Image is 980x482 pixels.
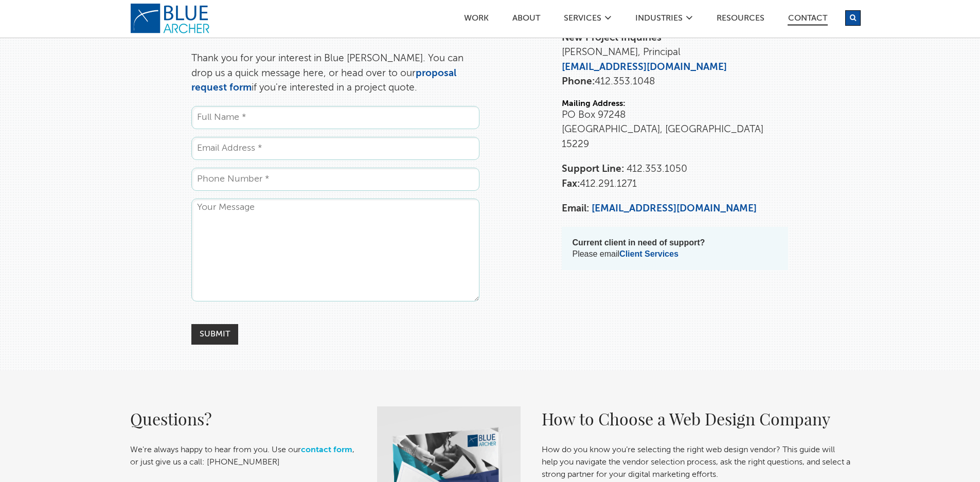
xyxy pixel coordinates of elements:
[191,137,479,160] input: Email Address *
[562,33,662,43] strong: New Project Inquiries
[562,179,580,189] strong: Fax:
[562,108,788,152] p: PO Box 97248 [GEOGRAPHIC_DATA], [GEOGRAPHIC_DATA] 15229
[130,406,357,431] h2: Questions?
[191,9,479,41] h1: Contact Us
[130,3,212,34] a: logo
[130,444,357,469] p: We're always happy to hear from you. Use our , or just give us a call: [PHONE_NUMBER]
[301,446,352,454] a: contact form
[627,164,687,174] span: 412.353.1050
[563,14,602,25] a: SERVICES
[619,249,679,258] a: Client Services
[512,14,541,25] a: ABOUT
[542,406,850,431] h2: How to Choose a Web Design Company
[562,100,626,108] strong: Mailing Address:
[572,237,778,260] p: Please email
[191,106,479,129] input: Full Name *
[788,14,828,26] a: Contact
[716,14,765,25] a: Resources
[191,324,238,345] input: Submit
[562,162,788,191] p: 412.291.1271
[542,444,850,481] p: How do you know you’re selecting the right web design vendor? This guide will help you navigate t...
[562,31,788,90] p: [PERSON_NAME], Principal 412.353.1048
[562,164,624,174] strong: Support Line:
[562,77,595,86] strong: Phone:
[191,168,479,191] input: Phone Number *
[191,51,479,96] p: Thank you for your interest in Blue [PERSON_NAME]. You can drop us a quick message here, or head ...
[562,204,589,213] strong: Email:
[592,204,757,213] a: [EMAIL_ADDRESS][DOMAIN_NAME]
[635,14,683,25] a: Industries
[464,14,489,25] a: Work
[562,62,727,72] a: [EMAIL_ADDRESS][DOMAIN_NAME]
[572,238,705,247] strong: Current client in need of support?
